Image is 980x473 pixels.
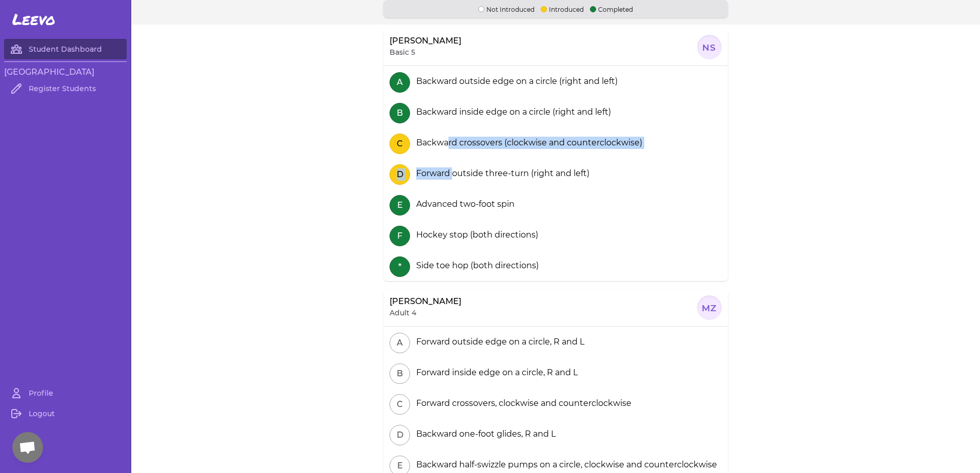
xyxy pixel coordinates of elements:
div: Backward crossovers (clockwise and counterclockwise) [412,137,642,149]
div: Forward crossovers, clockwise and counterclockwise [412,397,631,410]
div: Forward inside edge on a circle, R and L [412,367,578,379]
p: Adult 4 [390,308,416,318]
p: [PERSON_NAME] [390,35,461,47]
div: Backward inside edge on a circle (right and left) [412,106,611,118]
a: Logout [4,403,127,424]
button: C [390,134,410,154]
p: Introduced [541,4,584,14]
button: A [390,72,410,93]
p: Completed [590,4,633,14]
div: Backward half-swizzle pumps on a circle, clockwise and counterclockwise [412,459,717,471]
div: Hockey stop (both directions) [412,229,538,241]
div: Open chat [12,432,43,463]
p: [PERSON_NAME] [390,295,461,308]
button: B [390,363,410,384]
button: E [390,195,410,216]
a: Register Students [4,78,127,99]
button: A [390,333,410,353]
div: Side toe hop (both directions) [412,260,539,272]
button: B [390,103,410,123]
div: Forward outside three-turn (right and left) [412,167,589,180]
button: D [390,425,410,445]
a: Student Dashboard [4,39,127,59]
button: D [390,164,410,185]
button: C [390,394,410,415]
a: Profile [4,383,127,403]
div: Forward outside edge on a circle, R and L [412,336,584,348]
div: Backward outside edge on a circle (right and left) [412,75,618,88]
span: Leevo [12,10,55,29]
h3: [GEOGRAPHIC_DATA] [4,66,127,78]
button: F [390,226,410,246]
p: Basic 5 [390,47,415,57]
div: Backward one-foot glides, R and L [412,428,556,440]
div: Advanced two-foot spin [412,198,515,210]
p: Not Introduced [478,4,535,14]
